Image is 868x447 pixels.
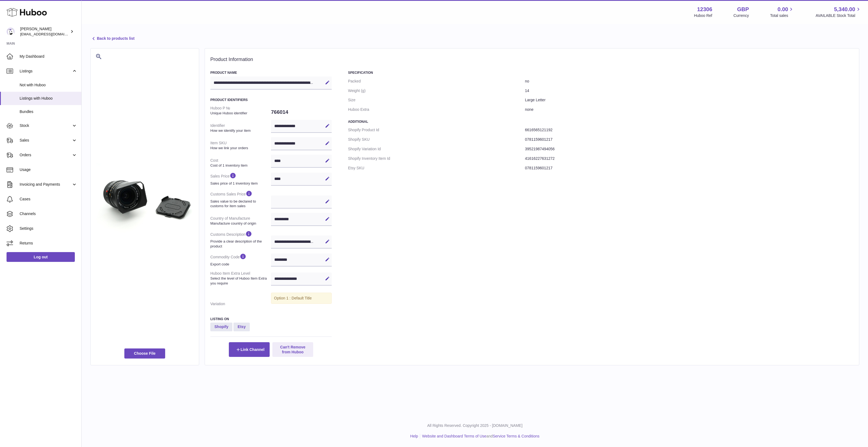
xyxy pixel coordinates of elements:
span: 0.00 [778,6,788,13]
strong: Sales price of 1 inventory item [210,181,270,186]
strong: Cost of 1 inventory item [210,163,270,168]
span: AVAILABLE Stock Total [815,13,861,18]
h3: Product Identifiers [210,98,332,102]
span: Listings with Huboo [20,96,77,101]
dt: Huboo Extra [348,105,525,114]
strong: Provide a clear description of the product [210,239,270,249]
a: Help [410,434,418,438]
span: Bundles [20,109,77,114]
div: [PERSON_NAME] [20,26,69,37]
p: All Rights Reserved. Copyright 2025 - [DOMAIN_NAME] [86,423,864,428]
a: Back to products list [90,35,134,42]
dd: none [525,105,854,114]
a: Service Terms & Conditions [493,434,540,438]
dt: Commodity Code [210,251,271,269]
a: Website and Dashboard Terms of Use [422,434,486,438]
dt: Etsy SKU [348,163,525,173]
a: Log out [7,252,75,262]
a: 5,340.00 AVAILABLE Stock Total [815,6,861,18]
span: My Dashboard [20,54,77,59]
dd: 0781159601217 [525,163,854,173]
dt: Shopify SKU [348,135,525,144]
h3: Listing On [210,317,332,321]
span: Cases [20,197,77,202]
img: M-Cap_12465_ISO_Super_Elmar_2.jpg [96,152,193,250]
div: Option 1 : Default Title [271,293,332,304]
strong: Sales value to be declared to customs for item sales [210,199,270,209]
strong: Etsy [233,323,250,331]
dd: 766014 [271,106,332,118]
strong: Shopify [210,323,232,331]
dt: Customs Sales Price [210,188,271,210]
dt: Shopify Variation Id [348,144,525,154]
dt: Size [348,95,525,105]
dt: Weight (g) [348,86,525,96]
h3: Specification [348,71,854,75]
li: and [420,434,539,439]
dt: Variation [210,299,271,309]
span: Invoicing and Payments [20,182,72,187]
img: internalAdmin-12306@internal.huboo.com [7,27,15,36]
div: Huboo Ref [694,13,712,18]
strong: How we link your orders [210,146,270,151]
strong: 12306 [697,6,712,13]
span: 5,340.00 [834,6,855,13]
strong: Manufacture country of origin [210,221,270,226]
button: Link Channel [229,342,270,357]
strong: Select the level of Huboo Item Extra you require [210,276,270,286]
h2: Product Information [210,57,854,63]
dt: Identifier [210,121,271,135]
span: Orders [20,152,72,158]
dt: Sales Price [210,170,271,188]
dd: no [525,76,854,86]
dd: 6616565121192 [525,125,854,135]
dd: 39521987494056 [525,144,854,154]
strong: Export code [210,262,270,267]
dt: Country of Manufacture [210,214,271,228]
dt: Cost [210,156,271,170]
h3: Additional [348,120,854,124]
span: Settings [20,226,77,231]
strong: GBP [737,6,749,13]
h3: Product Name [210,71,332,75]
strong: Unique Huboo identifier [210,111,270,116]
span: Not with Huboo [20,82,77,88]
dd: Large Letter [525,95,854,105]
span: Channels [20,211,77,216]
dt: Item SKU [210,138,271,152]
div: Currency [734,13,749,18]
dd: 41616227631272 [525,154,854,163]
strong: How we identify your item [210,128,270,133]
dd: 14 [525,86,854,96]
dt: Packed [348,76,525,86]
span: Total sales [770,13,794,18]
dt: Shopify Product Id [348,125,525,135]
button: Can't Remove from Huboo [272,342,313,357]
span: [EMAIL_ADDRESS][DOMAIN_NAME] [20,32,80,36]
dt: Huboo P № [210,103,271,118]
span: Returns [20,241,77,246]
dd: 0781159601217 [525,135,854,144]
span: Listings [20,69,72,74]
span: Sales [20,138,72,143]
span: Stock [20,123,72,128]
span: Choose File [124,348,165,358]
dt: Shopify Inventory Item Id [348,154,525,163]
dt: Customs Description [210,228,271,251]
a: 0.00 Total sales [770,6,794,18]
dt: Huboo Item Extra Level [210,269,271,288]
span: Usage [20,167,77,172]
